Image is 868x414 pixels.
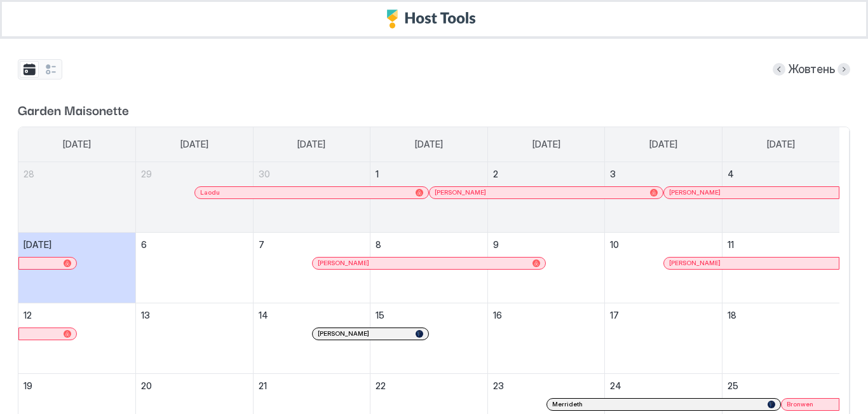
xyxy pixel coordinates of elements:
[552,400,583,408] span: Merrideth
[722,303,839,373] td: October 18, 2025
[788,62,835,76] font: Жовтень
[318,329,369,338] span: [PERSON_NAME]
[285,127,338,162] a: Tuesday
[18,162,135,186] a: September 28, 2025
[253,162,370,233] td: September 30, 2025
[376,380,386,391] span: 22
[637,127,690,162] a: Friday
[649,139,677,150] span: [DATE]
[370,303,488,373] td: October 15, 2025
[141,239,147,250] span: 6
[402,127,456,162] a: Wednesday
[722,162,839,233] td: October 4, 2025
[488,303,605,327] a: October 16, 2025
[253,303,370,373] td: October 14, 2025
[141,310,150,321] span: 13
[318,259,540,267] div: [PERSON_NAME]
[24,169,34,179] span: 28
[605,303,722,373] td: October 17, 2025
[18,303,135,327] a: October 12, 2025
[488,162,605,186] a: October 2, 2025
[722,374,839,397] a: October 25, 2025
[318,259,369,267] span: [PERSON_NAME]
[493,310,502,321] span: 16
[18,374,135,397] a: October 19, 2025
[24,310,32,321] span: 12
[376,169,379,179] span: 1
[488,233,605,256] a: October 9, 2025
[610,239,619,250] span: 10
[376,239,381,250] span: 8
[493,169,498,179] span: 2
[493,380,504,391] span: 23
[669,188,834,197] div: [PERSON_NAME]
[610,169,616,179] span: 3
[370,303,487,327] a: October 15, 2025
[669,259,834,267] div: [PERSON_NAME]
[728,310,736,321] span: 18
[773,63,785,76] button: Попередній місяць
[487,303,605,373] td: October 16, 2025
[605,374,722,397] a: October 24, 2025
[259,239,264,250] span: 7
[610,310,619,321] span: 17
[253,232,370,303] td: October 7, 2025
[520,127,573,162] a: Thursday
[370,374,487,397] a: October 22, 2025
[297,139,325,150] span: [DATE]
[18,59,62,79] div: tab-group
[136,233,253,256] a: October 6, 2025
[18,162,136,233] td: September 28, 2025
[669,259,721,267] span: [PERSON_NAME]
[259,169,270,179] span: 30
[370,162,488,233] td: October 1, 2025
[259,310,268,321] span: 14
[200,188,423,197] div: Laodu
[141,169,152,179] span: 29
[754,127,808,162] a: Saturday
[532,139,560,150] span: [DATE]
[722,303,839,327] a: October 18, 2025
[435,188,657,197] div: [PERSON_NAME]
[50,127,104,162] a: Sunday
[610,380,621,391] span: 24
[180,139,208,150] span: [DATE]
[605,233,722,256] a: October 10, 2025
[435,188,486,197] span: [PERSON_NAME]
[24,380,32,391] span: 19
[722,233,839,256] a: October 11, 2025
[728,380,738,391] span: 25
[605,303,722,327] a: October 17, 2025
[370,162,487,186] a: October 1, 2025
[487,232,605,303] td: October 9, 2025
[18,303,136,373] td: October 12, 2025
[787,400,813,408] span: Bronwen
[254,162,370,186] a: September 30, 2025
[254,374,370,397] a: October 21, 2025
[376,310,384,321] span: 15
[63,139,91,150] span: [DATE]
[254,303,370,327] a: October 14, 2025
[18,232,136,303] td: October 5, 2025
[136,374,253,397] a: October 20, 2025
[254,233,370,256] a: October 7, 2025
[488,374,605,397] a: October 23, 2025
[136,232,254,303] td: October 6, 2025
[18,233,135,256] a: October 5, 2025
[370,232,488,303] td: October 8, 2025
[787,400,834,408] div: Bronwen
[24,239,51,250] span: [DATE]
[493,239,499,250] span: 9
[605,162,722,186] a: October 3, 2025
[605,232,722,303] td: October 10, 2025
[18,100,850,119] span: Garden Maisonette
[136,162,254,233] td: September 29, 2025
[141,380,152,391] span: 20
[728,169,734,179] span: 4
[259,380,267,391] span: 21
[767,139,795,150] span: [DATE]
[722,162,839,186] a: October 4, 2025
[136,162,253,186] a: September 29, 2025
[605,162,722,233] td: October 3, 2025
[728,239,734,250] span: 11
